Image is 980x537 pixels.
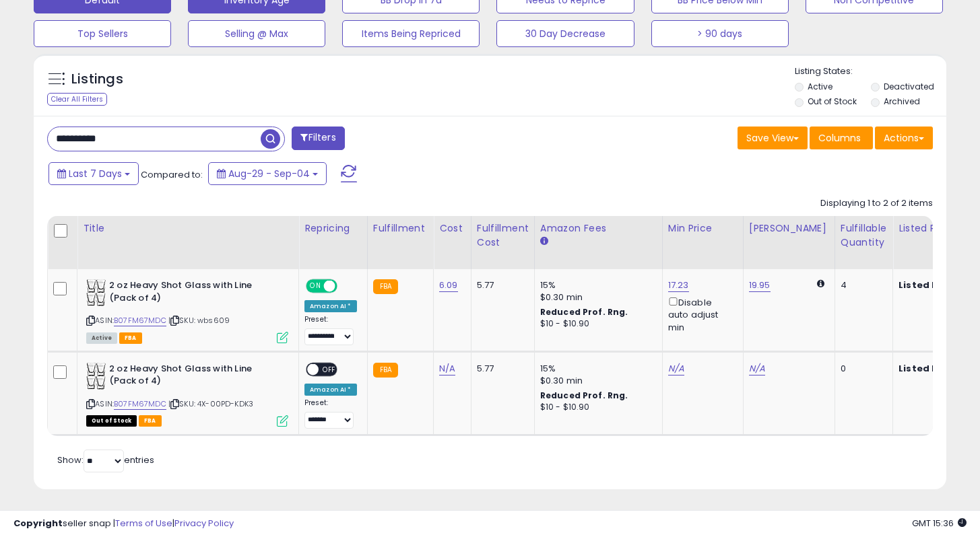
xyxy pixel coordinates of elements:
[109,279,273,308] b: 2 oz Heavy Shot Glass with Line (Pack of 4)
[820,197,933,210] div: Displaying 1 to 2 of 2 items
[304,384,357,396] div: Amazon AI *
[13,517,234,530] div: seller snap | |
[818,131,861,145] span: Columns
[86,279,288,342] div: ASIN:
[875,127,933,149] button: Actions
[841,279,882,291] div: 4
[884,96,920,107] label: Archived
[304,315,357,345] div: Preset:
[86,279,106,306] img: 41c59KaecYL._SL40_.jpg
[119,332,142,344] span: FBA
[749,362,765,375] a: N/A
[34,20,171,47] button: Top Sellers
[69,167,122,180] span: Last 7 Days
[319,363,340,375] span: OFF
[477,363,524,375] div: 5.77
[540,221,657,236] div: Amazon Fees
[496,20,634,47] button: 30 Day Decrease
[899,362,960,375] b: Listed Price:
[342,20,480,47] button: Items Being Repriced
[57,454,154,466] span: Show: entries
[540,279,652,291] div: 15%
[668,362,684,375] a: N/A
[810,127,873,149] button: Columns
[168,315,230,326] span: | SKU: wbs609
[651,20,789,47] button: > 90 days
[86,415,137,427] span: All listings that are currently out of stock and unavailable for purchase on Amazon
[304,221,362,236] div: Repricing
[841,363,882,375] div: 0
[83,221,293,236] div: Title
[912,517,967,530] span: 2025-09-12 15:36 GMT
[304,398,357,429] div: Preset:
[115,517,172,530] a: Terms of Use
[71,70,123,89] h5: Listings
[668,295,733,334] div: Disable auto adjust min
[477,221,529,250] div: Fulfillment Cost
[540,363,652,375] div: 15%
[373,279,398,294] small: FBA
[373,363,398,378] small: FBA
[114,398,166,410] a: B07FM67MDC
[540,402,652,413] div: $10 - $10.90
[188,20,325,47] button: Selling @ Max
[795,65,946,78] p: Listing States:
[48,162,139,185] button: Last 7 Days
[208,162,327,185] button: Aug-29 - Sep-04
[439,221,465,236] div: Cost
[540,236,548,248] small: Amazon Fees.
[668,221,738,236] div: Min Price
[174,517,234,530] a: Privacy Policy
[540,306,628,318] b: Reduced Prof. Rng.
[109,363,273,391] b: 2 oz Heavy Shot Glass with Line (Pack of 4)
[168,398,253,409] span: | SKU: 4X-00PD-KDK3
[304,300,357,312] div: Amazon AI *
[899,279,960,291] b: Listed Price:
[47,93,107,106] div: Clear All Filters
[292,127,344,150] button: Filters
[439,362,455,375] a: N/A
[540,390,628,401] b: Reduced Prof. Rng.
[477,279,524,291] div: 5.77
[738,127,808,149] button: Save View
[841,221,887,250] div: Fulfillable Quantity
[749,221,829,236] div: [PERSON_NAME]
[13,517,63,530] strong: Copyright
[86,363,106,390] img: 41c59KaecYL._SL40_.jpg
[439,279,458,292] a: 6.09
[139,415,162,427] span: FBA
[114,315,166,326] a: B07FM67MDC
[228,167,310,180] span: Aug-29 - Sep-04
[884,81,934,92] label: Deactivated
[540,375,652,387] div: $0.30 min
[668,279,689,292] a: 17.23
[307,281,324,292] span: ON
[373,221,428,236] div: Fulfillment
[540,291,652,303] div: $0.30 min
[749,279,771,292] a: 19.95
[540,318,652,330] div: $10 - $10.90
[141,168,203,181] span: Compared to:
[86,363,288,425] div: ASIN:
[808,96,857,107] label: Out of Stock
[808,81,832,92] label: Active
[335,281,357,292] span: OFF
[86,332,117,344] span: All listings currently available for purchase on Amazon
